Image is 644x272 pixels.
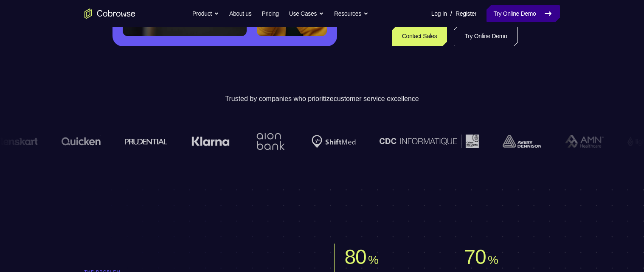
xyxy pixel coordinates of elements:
a: Pricing [262,5,278,22]
a: Try Online Demo [487,5,560,22]
button: Use Cases [289,5,324,22]
img: Shiftmed [312,135,356,148]
a: Go to the home page [84,8,135,19]
span: % [368,253,378,266]
img: Klarna [191,136,230,146]
img: prudential [125,138,168,145]
a: Contact Sales [392,26,447,46]
button: Product [192,5,219,22]
button: Resources [334,5,368,22]
img: Aion Bank [253,124,288,159]
img: avery-dennison [503,135,541,148]
a: About us [229,5,251,22]
span: % [488,253,498,266]
a: Log In [431,5,447,22]
a: Register [456,5,476,22]
span: 70 [464,246,486,268]
span: 80 [345,246,366,268]
span: / [450,8,452,19]
img: CDC Informatique [380,135,479,148]
span: customer service excellence [334,95,419,102]
a: Try Online Demo [454,26,517,46]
